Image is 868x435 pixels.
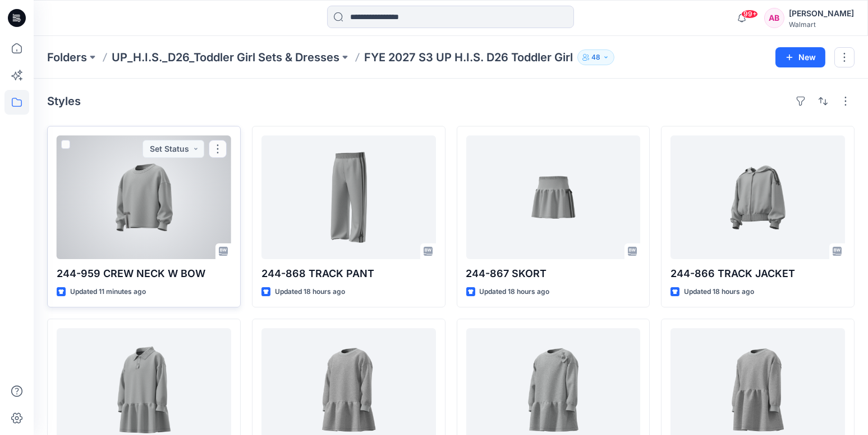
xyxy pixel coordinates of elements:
p: Updated 11 minutes ago [70,286,146,298]
p: Updated 18 hours ago [275,286,345,298]
p: 48 [591,51,600,64]
p: 244-866 TRACK JACKET [670,266,845,282]
p: Updated 18 hours ago [684,286,754,298]
p: 244-959 CREW NECK W BOW [57,266,231,282]
div: [PERSON_NAME] [789,7,854,20]
div: Walmart [789,20,854,29]
a: 244-867 SKORT [466,135,641,259]
div: AB [764,8,784,28]
h4: Styles [47,94,81,108]
a: 244-866 TRACK JACKET [670,135,845,259]
a: 244-868 TRACK PANT [261,135,436,259]
a: Folders [47,49,87,65]
button: New [775,47,825,67]
p: 244-867 SKORT [466,266,641,282]
span: 99+ [741,10,758,19]
p: 244-868 TRACK PANT [261,266,436,282]
p: FYE 2027 S3 UP H.I.S. D26 Toddler Girl [364,49,573,65]
p: Updated 18 hours ago [480,286,550,298]
button: 48 [577,49,614,65]
a: UP_H.I.S._D26_Toddler Girl Sets & Dresses [112,49,339,65]
a: 244-959 CREW NECK W BOW [57,135,231,259]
